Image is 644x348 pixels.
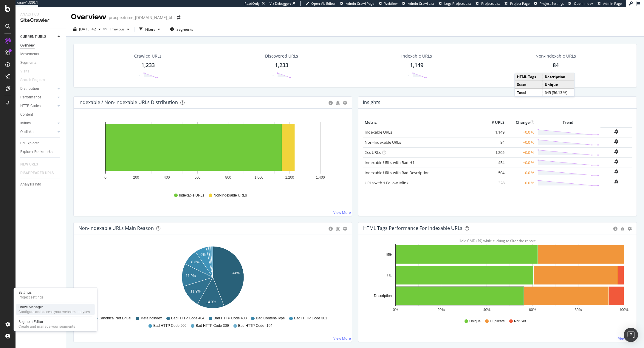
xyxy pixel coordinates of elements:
[99,316,131,321] span: Canonical Not Equal
[365,170,430,175] a: Indexable URLs with Bad Description
[613,227,617,231] div: circle-info
[336,227,340,231] div: bug
[20,129,33,135] div: Outlinks
[78,118,347,187] svg: A chart.
[20,86,39,92] div: Distribution
[385,252,392,256] text: Title
[20,103,56,109] a: HTTP Codes
[191,289,201,293] text: 11.9%
[504,1,530,6] a: Project Page
[20,103,41,109] div: HTTP Codes
[18,310,90,314] div: Configure and access your website analyses
[20,42,62,49] a: Overview
[225,175,231,180] text: 800
[614,129,618,134] div: bell-plus
[133,175,139,180] text: 200
[168,24,196,34] button: Segments
[387,273,392,277] text: H1
[408,72,409,78] div: -
[179,193,204,198] span: Indexable URLs
[244,1,261,6] div: ReadOnly:
[402,1,434,6] a: Admin Crawl List
[20,68,35,75] a: Visits
[568,1,593,6] a: Open in dev
[140,316,162,321] span: Meta noindex
[18,295,44,300] div: Project settings
[506,137,536,147] td: +0.0 %
[305,1,336,6] a: Open Viz Editor
[20,120,56,126] a: Inlinks
[506,118,536,127] th: Change
[408,1,434,6] span: Admin Crawl List
[553,61,559,69] div: 84
[20,170,54,176] div: DISAPPEARED URLS
[20,129,56,135] a: Outlinks
[482,157,506,168] td: 454
[540,1,564,6] span: Project Settings
[256,316,285,321] span: Bad Content-Type
[490,319,505,324] span: Duplicate
[536,118,600,127] th: Trend
[270,1,291,6] div: Viz Debugger:
[363,118,482,127] th: Metric
[438,308,445,312] text: 20%
[469,319,481,324] span: Unique
[238,323,273,328] span: Bad HTTP Code -104
[254,175,263,180] text: 1,000
[614,169,618,174] div: bell-plus
[153,323,186,328] span: Bad HTTP Code 500
[384,1,398,6] span: Webflow
[365,150,381,155] a: 2xx URLs
[78,225,154,231] div: Non-Indexable URLs Main Reason
[506,168,536,178] td: +0.0 %
[619,308,628,312] text: 100%
[620,227,625,231] div: bug
[134,53,162,59] div: Crawled URLs
[614,149,618,154] div: bell-plus
[79,27,96,32] span: 2025 Oct. 10th #2
[575,308,582,312] text: 80%
[20,149,62,155] a: Explorer Bookmarks
[510,1,530,6] span: Project Page
[141,61,155,69] div: 1,233
[16,304,95,315] a: Crawl ManagerConfigure and access your website analyses
[515,81,543,89] td: State
[20,51,39,57] div: Movements
[233,271,240,275] text: 44%
[410,61,423,69] div: 1,149
[482,147,506,157] td: 1,205
[444,1,471,6] span: Logs Projects List
[71,24,103,34] button: [DATE] #2
[20,181,62,188] a: Analysis Info
[535,53,576,59] div: Non-Indexable URLs
[109,15,174,21] div: prospectrime_[DOMAIN_NAME]_bbl
[333,210,351,215] a: View More
[534,1,564,6] a: Project Settings
[597,1,622,6] a: Admin Page
[20,112,33,118] div: Content
[482,168,506,178] td: 504
[439,1,471,6] a: Logs Projects List
[20,68,29,75] div: Visits
[137,24,162,34] button: Filters
[20,149,52,155] div: Explorer Bookmarks
[363,98,380,106] h4: Insights
[529,308,536,312] text: 60%
[483,308,490,312] text: 40%
[363,244,632,313] svg: A chart.
[20,170,60,176] a: DISAPPEARED URLS
[164,175,170,180] text: 400
[514,319,526,324] span: Not Set
[20,181,41,188] div: Analysis Info
[311,1,336,6] span: Open Viz Editor
[20,34,56,40] a: CURRENT URLS
[206,300,216,304] text: 14.3%
[379,1,398,6] a: Webflow
[16,290,95,300] a: SettingsProject settings
[285,175,294,180] text: 1,200
[145,27,155,32] div: Filters
[365,129,392,135] a: Indexable URLs
[329,227,333,231] div: circle-info
[603,1,622,6] span: Admin Page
